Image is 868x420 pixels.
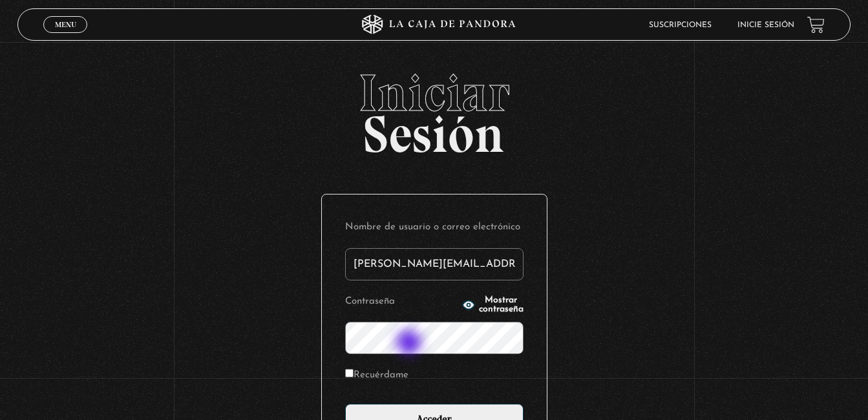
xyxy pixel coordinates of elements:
[479,296,524,314] span: Mostrar contraseña
[17,67,851,150] h2: Sesión
[345,366,408,386] label: Recuérdame
[50,32,81,41] span: Cerrar
[17,67,851,119] span: Iniciar
[345,218,524,238] label: Nombre de usuario o correo electrónico
[345,292,458,312] label: Contraseña
[807,16,825,34] a: View your shopping cart
[649,21,712,29] a: Suscripciones
[737,21,794,29] a: Inicie sesión
[55,21,76,28] span: Menu
[345,369,354,377] input: Recuérdame
[462,296,524,314] button: Mostrar contraseña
